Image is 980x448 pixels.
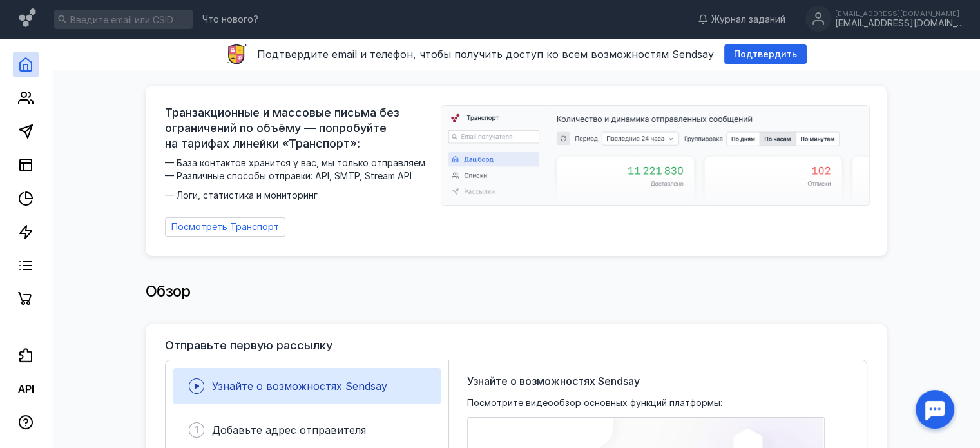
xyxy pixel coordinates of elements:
span: — База контактов хранится у вас, мы только отправляем — Различные способы отправки: API, SMTP, St... [165,157,433,202]
span: Узнайте о возможностях Sendsay [467,373,640,389]
span: 1 [195,424,198,436]
img: dashboard-transport-banner [441,106,869,205]
div: [EMAIL_ADDRESS][DOMAIN_NAME] [835,10,964,17]
a: Журнал заданий [691,13,792,26]
span: Посмотреть Транспорт [171,222,279,233]
span: Подтвердить [734,49,797,60]
span: Журнал заданий [711,13,785,26]
input: Введите email или CSID [54,10,193,29]
span: Что нового? [202,15,258,24]
span: Узнайте о возможностях Sendsay [212,380,387,393]
span: Добавьте адрес отправителя [212,424,366,436]
button: Подтвердить [724,44,807,64]
div: [EMAIL_ADDRESS][DOMAIN_NAME] [835,18,964,29]
a: Что нового? [196,15,265,24]
span: Обзор [146,282,191,300]
a: Посмотреть Транспорт [165,217,285,237]
span: Посмотрите видеообзор основных функций платформы: [467,396,722,409]
span: Подтвердите email и телефон, чтобы получить доступ ко всем возможностям Sendsay [257,48,714,61]
span: Транзакционные и массовые письма без ограничений по объёму — попробуйте на тарифах линейки «Транс... [165,105,433,151]
h3: Отправьте первую рассылку [165,339,332,352]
